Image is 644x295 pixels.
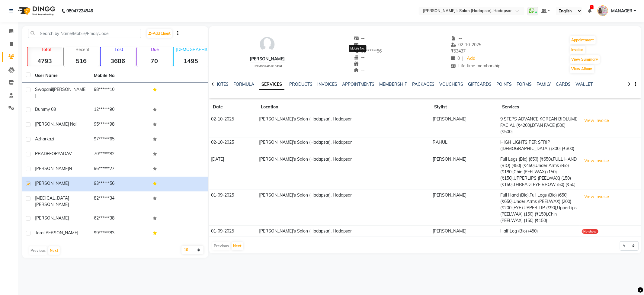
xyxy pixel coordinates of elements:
[176,47,208,52] p: [DEMOGRAPHIC_DATA]
[28,29,141,38] input: Search by Name/Mobile/Email/Code
[451,36,462,41] span: --
[570,36,596,44] button: Appointment
[35,136,46,142] span: Azhar
[66,47,99,52] p: Recent
[35,181,69,186] span: [PERSON_NAME]
[440,82,463,87] a: VOUCHERS
[138,47,172,52] p: Due
[431,226,498,236] td: [PERSON_NAME]
[258,35,276,53] img: avatar
[64,57,99,65] strong: 516
[431,114,498,137] td: [PERSON_NAME]
[582,192,612,201] button: View Invoice
[46,136,54,142] span: kazi
[451,42,482,47] span: 02-10-2025
[451,48,453,54] span: ₹
[147,29,172,38] a: Add Client
[317,82,337,87] a: INVOICES
[590,5,594,9] span: 1
[431,137,498,154] td: RAHUL
[257,137,431,154] td: [PERSON_NAME]'s Salon (Hadapsar), Hadapsar
[570,46,585,54] button: Invoice
[90,69,149,83] th: Mobile No.
[598,5,608,16] img: MANAGER
[209,137,258,154] td: 02-10-2025
[66,2,93,19] b: 08047224946
[209,154,258,190] td: [DATE]
[412,82,435,87] a: PACKAGES
[611,8,633,14] span: MANAGER
[354,36,365,41] span: --
[497,82,512,87] a: POINTS
[15,2,57,19] img: logo
[498,114,580,137] td: 9 STEPS ADVANCE KOREAN BIOLUME FACIAL (₹4200),DTAN FACE (500) (₹500)
[232,242,243,250] button: Next
[462,55,463,62] span: |
[101,57,135,65] strong: 3686
[431,154,498,190] td: [PERSON_NAME]
[257,190,431,226] td: [PERSON_NAME]'s Salon (Hadapsar), Hadapsar
[35,87,85,98] span: [PERSON_NAME]
[431,190,498,226] td: [PERSON_NAME]
[556,82,571,87] a: CARDS
[30,47,62,52] p: Total
[498,190,580,226] td: Full Hand (Bio),Full Legs (Bio) (650) (₹650),Under Arms (PEELWAX) (200) (₹200),EYE+UPPER LIP (₹90...
[289,82,312,87] a: PRODUCTS
[451,63,501,69] span: Life time membarship
[35,230,44,236] span: toral
[233,82,254,87] a: FORMULA
[255,65,282,68] span: [DEMOGRAPHIC_DATA]
[35,215,69,221] span: [PERSON_NAME]
[174,57,208,65] strong: 1495
[257,154,431,190] td: [PERSON_NAME]'s Salon (Hadapsar), Hadapsar
[209,226,258,236] td: 01-09-2025
[349,45,366,52] div: Mobile No.
[354,61,365,66] span: --
[35,166,69,171] span: [PERSON_NAME]
[48,246,60,255] button: Next
[354,42,365,47] span: --
[354,67,365,73] span: --
[588,8,591,14] a: 1
[498,226,580,236] td: Half Leg (Bio) (450)
[468,82,492,87] a: GIFTCARDS
[582,156,612,165] button: View Invoice
[498,137,580,154] td: HIGH LIGHTS PER STRIP ([DEMOGRAPHIC_DATA]) (300) (₹300)
[342,82,375,87] a: APPOINTMENTS
[570,65,594,73] button: View Album
[35,107,56,112] span: dummy 03
[69,166,72,171] span: n
[35,87,53,92] span: swapanil
[498,100,580,114] th: Services
[250,56,285,62] div: [PERSON_NAME]
[44,230,78,236] span: [PERSON_NAME]
[354,55,365,60] span: --
[431,100,498,114] th: Stylist
[498,154,580,190] td: Full Legs (Bio) (650) (₹650),FULL HAND (BIO) (450) (₹450),Under Arms (Bio) (₹180),Chin (PEELWAX) ...
[209,190,258,226] td: 01-09-2025
[209,100,258,114] th: Date
[27,57,62,65] strong: 4793
[451,48,466,54] span: 53437
[137,57,172,65] strong: 70
[209,114,258,137] td: 02-10-2025
[582,229,598,234] div: No show
[31,69,90,83] th: User Name
[451,56,460,61] span: 0
[259,79,284,90] a: SERVICES
[257,226,431,236] td: [PERSON_NAME]'s Salon (Hadapsar), Hadapsar
[582,116,612,125] button: View Invoice
[537,82,551,87] a: FAMILY
[466,54,476,63] a: Add
[215,82,229,87] a: NOTES
[103,47,135,52] p: Lost
[257,100,431,114] th: Location
[257,114,431,137] td: [PERSON_NAME]'s Salon (Hadapsar), Hadapsar
[380,82,408,87] a: MEMBERSHIP
[35,151,58,156] span: PRADEEOP
[35,121,77,127] span: [PERSON_NAME] nail
[58,151,72,156] span: YADAV
[35,195,69,207] span: [MEDICAL_DATA][PERSON_NAME]
[517,82,532,87] a: FORMS
[570,55,600,64] button: View Summary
